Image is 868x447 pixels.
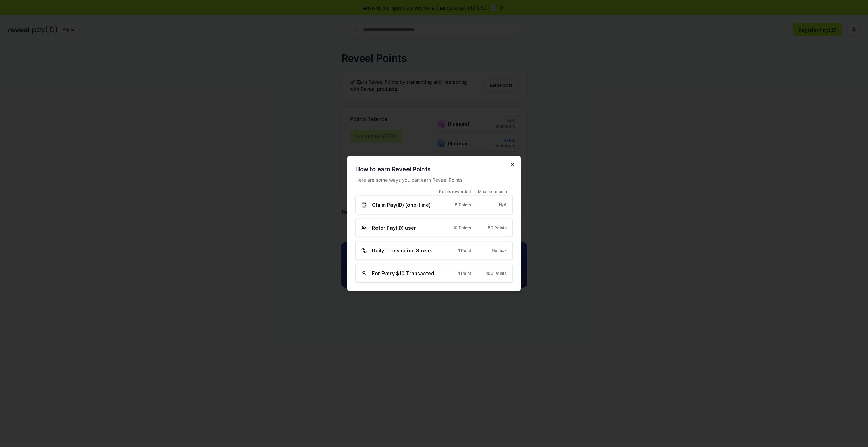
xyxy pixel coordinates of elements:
[372,270,434,277] span: For Every $10 Transacted
[499,202,507,208] span: N/A
[372,201,431,209] span: Claim Pay(ID) (one-time)
[355,165,513,174] h2: How to earn Reveel Points
[491,248,507,253] span: No max
[372,247,432,254] span: Daily Transaction Streak
[458,270,471,276] span: 1 Point
[455,202,471,208] span: 5 Points
[486,270,507,276] span: 100 Points
[453,225,471,230] span: 10 Points
[439,189,471,194] span: Points rewarded
[488,225,507,230] span: 50 Points
[372,224,416,231] span: Refer Pay(ID) user
[478,189,507,194] span: Max per month
[458,248,471,253] span: 1 Point
[355,176,513,183] p: Here are some ways you can earn Reveel Points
